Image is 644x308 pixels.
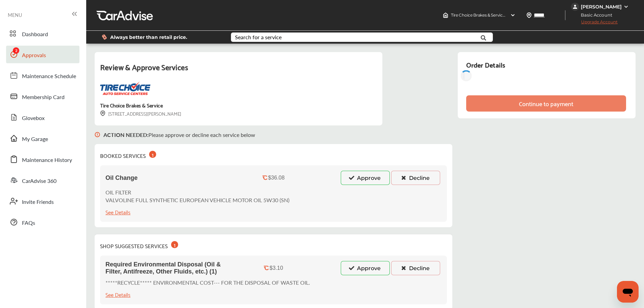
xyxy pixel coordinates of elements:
[22,114,45,123] span: Glovebox
[6,46,79,63] a: Approvals
[105,290,130,299] div: See Details
[443,13,448,18] img: header-home-logo.8d720a4f.svg
[171,241,178,248] div: 1
[391,261,440,275] button: Decline
[22,219,35,228] span: FAQs
[526,13,532,18] img: location_vector.a44bc228.svg
[6,129,79,147] a: My Garage
[510,13,516,18] img: header-down-arrow.9dd2ce7d.svg
[235,34,282,40] div: Search for a service
[623,4,629,9] img: WGsFRI8htEPBVLJbROoPRyZpYNWhNONpIPPETTm6eUC0GeLEiAAAAAElFTkSuQmCC
[22,72,76,81] span: Maintenance Schedule
[572,11,617,19] span: Basic Account
[341,171,390,185] button: Approve
[105,196,289,204] p: VALVOLINE FULL SYNTHETIC EUROPEAN VEHICLE MOTOR OIL 5W30 (SN)
[105,188,289,196] p: OIL FILTER
[103,131,148,139] b: ACTION NEEDED :
[22,135,48,144] span: My Garage
[565,10,566,20] img: header-divider.bc55588e.svg
[451,13,643,18] span: Tire Choice Brakes & Service , [STREET_ADDRESS] [GEOGRAPHIC_DATA][PERSON_NAME] , FL 34984
[6,67,79,84] a: Maintenance Schedule
[110,35,187,40] span: Always better than retail price.
[571,19,618,28] span: Upgrade Account
[22,30,48,39] span: Dashboard
[268,175,285,181] div: $36.08
[105,279,310,286] p: *****RECYCLE***** ENVIRONMENTAL COST--- FOR THE DISPOSAL OF WASTE OIL.
[6,171,79,189] a: CarAdvise 360
[8,12,22,18] span: MENU
[100,111,105,116] img: svg+xml;base64,PHN2ZyB3aWR0aD0iMTYiIGhlaWdodD0iMTciIHZpZXdCb3g9IjAgMCAxNiAxNyIgZmlsbD0ibm9uZSIgeG...
[22,156,72,165] span: Maintenance History
[100,240,178,250] div: SHOP SUGGESTED SERVICES
[95,125,100,144] img: svg+xml;base64,PHN2ZyB3aWR0aD0iMTYiIGhlaWdodD0iMTciIHZpZXdCb3g9IjAgMCAxNiAxNyIgZmlsbD0ibm9uZSIgeG...
[341,261,390,275] button: Approve
[100,149,156,160] div: BOOKED SERVICES
[103,131,255,139] p: Please approve or decline each service below
[6,109,79,126] a: Glovebox
[617,281,639,303] iframe: Button to launch messaging window
[100,110,181,117] div: [STREET_ADDRESS][PERSON_NAME]
[466,59,505,70] div: Order Details
[22,177,56,186] span: CarAdvise 360
[22,51,46,60] span: Approvals
[6,150,79,168] a: Maintenance History
[581,4,622,10] div: [PERSON_NAME]
[105,207,130,216] div: See Details
[519,100,573,107] div: Continue to payment
[391,171,440,185] button: Decline
[149,151,156,158] div: 1
[100,60,377,81] div: Review & Approve Services
[102,34,107,40] img: dollor_label_vector.a70140d1.svg
[105,261,237,275] span: Required Environmental Disposal (Oil & Filter, Antifreeze, Other Fluids, etc.) (1)
[105,174,138,182] span: Oil Change
[6,213,79,231] a: FAQs
[100,100,163,110] div: Tire Choice Brakes & Service
[100,81,150,95] img: logo-tire-choice.png
[22,198,54,207] span: Invite Friends
[269,265,283,271] div: $3.10
[571,3,579,11] img: jVpblrzwTbfkPYzPPzSLxeg0AAAAASUVORK5CYII=
[6,25,79,42] a: Dashboard
[6,88,79,105] a: Membership Card
[6,192,79,210] a: Invite Friends
[22,93,65,102] span: Membership Card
